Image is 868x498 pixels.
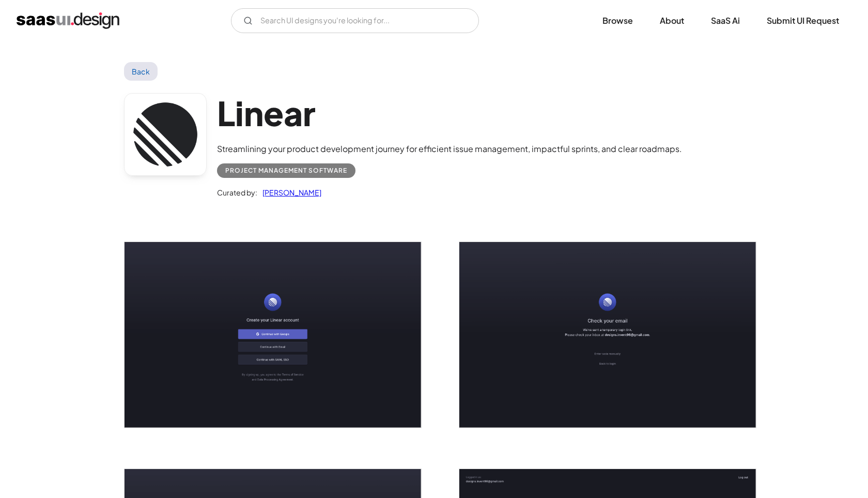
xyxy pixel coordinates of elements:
a: Back [124,62,158,81]
div: Streamlining your product development journey for efficient issue management, impactful sprints, ... [217,143,682,155]
img: 648701b4848bc244d71e8d08_Linear%20Signup%20Screen.png [125,242,421,428]
img: 648701b3919ba8d4c66f90ab_Linear%20Verify%20Mail%20Screen.png [459,242,756,428]
input: Search UI designs you're looking for... [231,8,479,33]
a: open lightbox [125,242,421,428]
a: open lightbox [459,242,756,428]
form: Email Form [231,8,479,33]
a: About [647,9,696,32]
a: home [17,12,119,29]
a: Submit UI Request [754,9,851,32]
a: SaaS Ai [699,9,752,32]
div: Curated by: [217,186,257,199]
h1: Linear [217,93,682,133]
a: [PERSON_NAME] [257,186,321,199]
a: Browse [590,9,645,32]
div: Project Management Software [225,164,347,177]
